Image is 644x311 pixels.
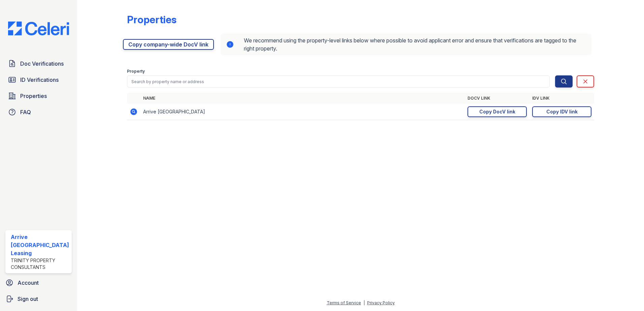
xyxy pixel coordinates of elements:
div: | [363,300,365,305]
a: Privacy Policy [367,300,395,305]
span: Properties [20,92,47,100]
a: Terms of Service [327,300,361,305]
a: Properties [5,89,72,103]
th: Name [140,93,465,104]
div: We recommend using the property-level links below where possible to avoid applicant error and ens... [221,34,592,55]
div: Trinity Property Consultants [11,257,69,271]
td: Arrive [GEOGRAPHIC_DATA] [140,104,465,120]
span: ID Verifications [20,76,59,84]
div: Arrive [GEOGRAPHIC_DATA] Leasing [11,233,69,257]
a: FAQ [5,105,72,119]
div: Properties [127,13,176,26]
a: Sign out [3,292,74,306]
span: Sign out [18,295,38,303]
a: ID Verifications [5,73,72,87]
div: Copy DocV link [479,108,515,115]
span: Account [18,279,39,287]
a: Copy IDV link [532,106,591,117]
input: Search by property name or address [127,75,550,88]
a: Copy DocV link [468,106,527,117]
div: Copy IDV link [546,108,578,115]
span: FAQ [20,108,31,116]
span: Doc Verifications [20,60,64,68]
a: Doc Verifications [5,57,72,70]
th: DocV Link [465,93,529,104]
a: Account [3,276,74,289]
label: Property [127,69,145,74]
a: Copy company-wide DocV link [123,39,214,50]
th: IDV Link [529,93,594,104]
img: CE_Logo_Blue-a8612792a0a2168367f1c8372b55b34899dd931a85d93a1a3d3e32e68fde9ad4.png [3,22,74,35]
